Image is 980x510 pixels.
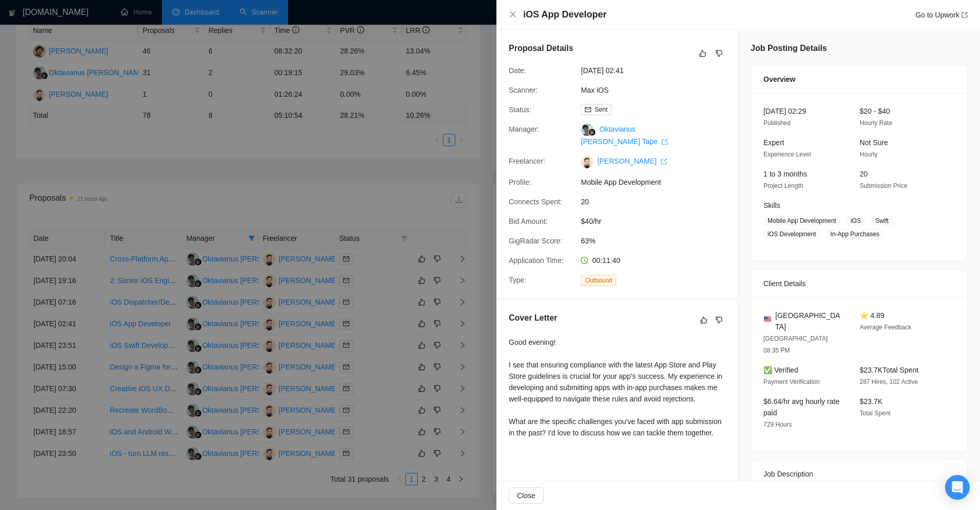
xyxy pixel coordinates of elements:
[860,138,888,147] span: Not Sure
[826,228,883,240] span: In-App Purchases
[509,237,562,245] span: GigRadar Score:
[597,157,667,165] a: [PERSON_NAME] export
[509,157,545,165] span: Freelancer:
[763,151,811,158] span: Experience Level
[509,66,526,75] span: Date:
[860,182,907,189] span: Submission Price
[581,216,735,227] span: $40/hr
[581,86,609,94] a: Max iOS
[509,86,538,94] span: Scanner:
[509,10,517,19] span: close
[763,215,840,226] span: Mobile App Development
[915,11,968,19] a: Go to Upworkexport
[509,217,548,225] span: Bid Amount:
[509,276,526,284] span: Type:
[585,107,591,113] span: mail
[775,310,843,332] span: [GEOGRAPHIC_DATA]
[860,151,878,158] span: Hourly
[509,125,539,133] span: Manager:
[763,74,795,85] span: Overview
[589,129,596,136] img: gigradar-bm.png
[763,335,828,354] span: [GEOGRAPHIC_DATA] 08:35 PM
[860,311,884,320] span: ⭐ 4.89
[860,397,882,406] span: $23.7K
[860,366,918,374] span: $23.7K Total Spent
[763,270,955,297] div: Client Details
[581,156,593,168] img: c1clXohuo46-vQdmP0kbVvNwud-YZVqL2BW4Vi-HtIEsfOfEHpiivwJS80KMfCc6uv
[860,119,892,127] span: Hourly Rate
[763,460,955,488] div: Job Description
[763,170,807,178] span: 1 to 3 months
[509,42,573,55] h5: Proposal Details
[751,42,827,55] h5: Job Posting Details
[581,257,588,264] span: clock-circle
[713,47,725,60] button: dislike
[860,378,918,385] span: 287 Hires, 102 Active
[509,487,544,504] button: Close
[581,235,735,247] span: 63%
[509,312,557,324] h5: Cover Letter
[763,107,806,115] span: [DATE] 02:29
[763,421,792,428] span: 729 Hours
[763,119,791,127] span: Published
[697,47,709,60] button: like
[581,125,668,146] a: Oktavianus [PERSON_NAME] Tape export
[716,316,723,324] span: dislike
[763,182,803,189] span: Project Length
[763,201,780,209] span: Skills
[763,138,784,147] span: Expert
[945,475,970,500] div: Open Intercom Messenger
[509,256,564,265] span: Application Time:
[763,378,819,385] span: Payment Verification
[763,228,820,240] span: iOS Development
[716,49,723,58] span: dislike
[581,275,616,286] span: Outbound
[581,177,735,188] span: Mobile App Development
[595,106,608,113] span: Sent
[700,316,707,324] span: like
[961,12,968,18] span: export
[509,105,531,114] span: Status:
[581,65,735,76] span: [DATE] 02:41
[517,490,536,501] span: Close
[661,159,667,165] span: export
[860,324,912,331] span: Average Feedback
[763,397,840,417] span: $6.64/hr avg hourly rate paid
[592,256,620,265] span: 00:11:40
[699,49,706,58] span: like
[509,337,725,438] div: Good evening! I see that ensuring compliance with the latest App Store and Play Store guidelines ...
[860,410,890,417] span: Total Spent
[871,215,893,226] span: Swift
[860,170,868,178] span: 20
[763,366,798,374] span: ✅ Verified
[662,139,668,145] span: export
[509,198,562,206] span: Connects Spent:
[509,178,531,186] span: Profile:
[764,315,771,323] img: 🇺🇸
[523,8,607,21] h4: iOS App Developer
[509,10,517,19] button: Close
[846,215,865,226] span: iOS
[581,196,735,207] span: 20
[713,314,725,326] button: dislike
[698,314,710,326] button: like
[860,107,890,115] span: $20 - $40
